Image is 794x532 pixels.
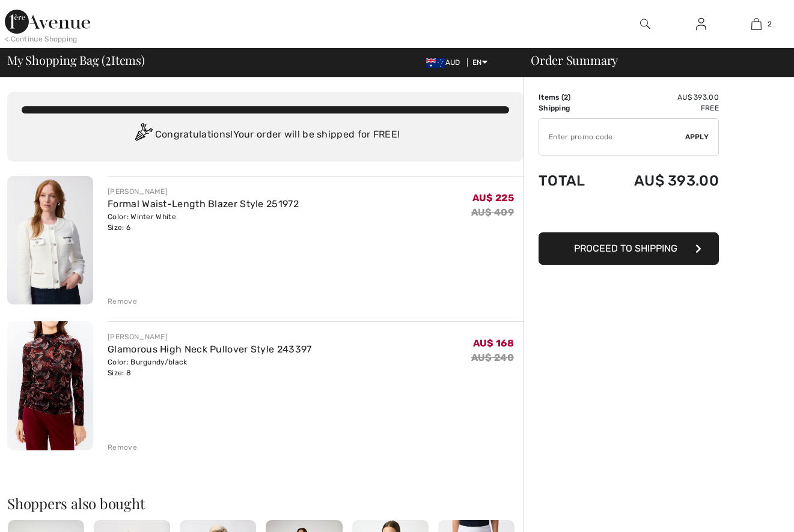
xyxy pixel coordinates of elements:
[7,321,93,450] img: Glamorous High Neck Pullover Style 243397
[686,17,716,32] a: Sign In
[5,34,78,44] div: < Continue Shopping
[564,93,568,101] span: 2
[472,192,514,204] span: AU$ 225
[108,331,311,342] div: [PERSON_NAME]
[7,54,145,66] span: My Shopping Bag ( Items)
[730,17,784,31] a: 2
[539,92,602,103] td: Items ( )
[539,119,685,155] input: Promo code
[426,58,445,68] img: Australian Dollar
[602,103,719,113] td: Free
[539,160,602,201] td: Total
[751,17,762,31] img: My Bag
[108,186,299,197] div: [PERSON_NAME]
[539,232,719,265] button: Proceed to Shipping
[602,92,719,103] td: AU$ 393.00
[539,103,602,113] td: Shipping
[696,17,706,31] img: My Info
[22,123,509,147] div: Congratulations! Your order will be shipped for FREE!
[602,160,719,201] td: AU$ 393.00
[105,51,111,67] span: 2
[539,201,719,228] iframe: PayPal
[471,207,514,218] s: AU$ 409
[7,496,524,510] h2: Shoppers also bought
[473,337,514,349] span: AU$ 168
[471,352,514,363] s: AU$ 240
[5,10,90,34] img: 1ère Avenue
[108,442,137,453] div: Remove
[108,343,311,355] a: Glamorous High Neck Pullover Style 243397
[516,54,787,66] div: Order Summary
[685,131,709,142] span: Apply
[108,198,299,210] a: Formal Waist-Length Blazer Style 251972
[131,123,155,147] img: Congratulation2.svg
[768,19,772,29] span: 2
[7,176,93,304] img: Formal Waist-Length Blazer Style 251972
[574,243,677,254] span: Proceed to Shipping
[108,211,299,233] div: Color: Winter White Size: 6
[108,296,137,307] div: Remove
[472,58,487,67] span: EN
[426,58,465,67] span: AUD
[108,357,311,378] div: Color: Burgundy/black Size: 8
[640,17,650,31] img: search the website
